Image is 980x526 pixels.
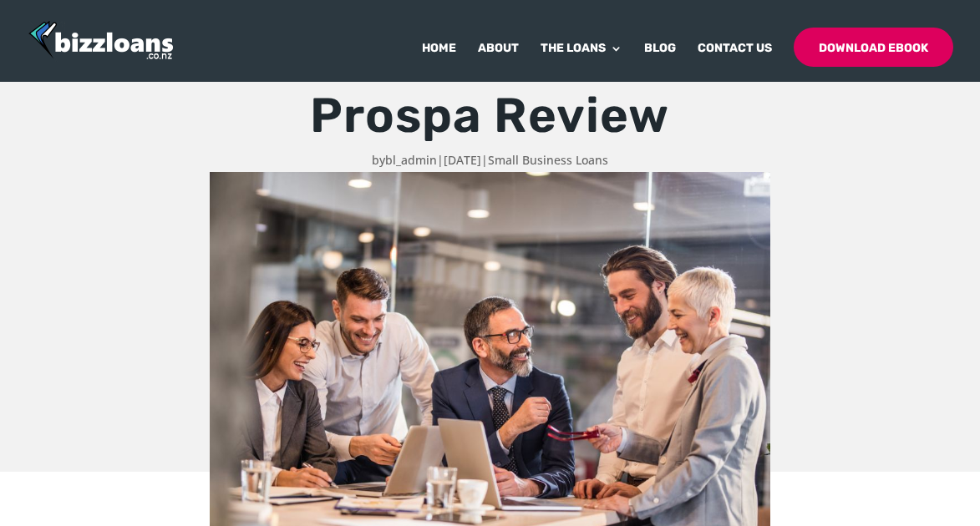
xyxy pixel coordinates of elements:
img: Bizzloans New Zealand [28,21,174,62]
a: About [478,43,519,82]
a: Blog [644,43,676,82]
a: bl_admin [385,152,437,168]
span: [DATE] [444,152,481,168]
a: Small Business Loans [488,152,608,168]
a: The Loans [541,43,622,82]
a: Download Ebook [794,28,953,67]
a: Home [422,43,456,82]
h1: Prospa Review [140,58,840,149]
a: Contact Us [698,43,772,82]
p: by | | [140,149,840,171]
